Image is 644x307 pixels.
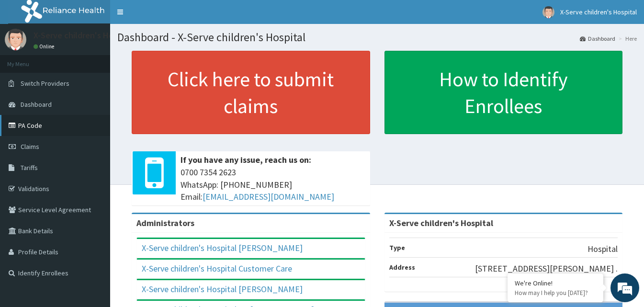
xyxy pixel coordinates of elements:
[34,43,56,50] a: Online
[181,154,311,165] b: If you have any issue, reach us on:
[117,31,637,44] h1: Dashboard - X-Serve children's Hospital
[580,34,615,43] a: Dashboard
[21,142,39,151] span: Claims
[136,217,194,228] b: Administrators
[142,284,303,295] a: X-Serve children's Hospital [PERSON_NAME]
[203,191,334,202] a: [EMAIL_ADDRESS][DOMAIN_NAME]
[560,8,637,16] span: X-Serve children's Hospital
[515,289,596,297] p: How may I help you today?
[21,163,38,172] span: Tariffs
[389,263,415,272] b: Address
[34,31,135,40] p: X-Serve children's Hospital
[588,243,618,255] p: Hospital
[5,29,26,50] img: User Image
[384,51,623,134] a: How to Identify Enrollees
[21,79,69,88] span: Switch Providers
[616,34,637,43] li: Here
[475,262,618,275] p: [STREET_ADDRESS][PERSON_NAME] .
[542,6,554,18] img: User Image
[142,242,303,253] a: X-Serve children's Hospital [PERSON_NAME]
[389,217,493,228] strong: X-Serve children's Hospital
[21,100,52,109] span: Dashboard
[181,166,365,203] span: 0700 7354 2623 WhatsApp: [PHONE_NUMBER] Email:
[389,243,405,252] b: Type
[142,263,292,274] a: X-Serve children's Hospital Customer Care
[515,279,596,287] div: We're Online!
[132,51,370,134] a: Click here to submit claims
